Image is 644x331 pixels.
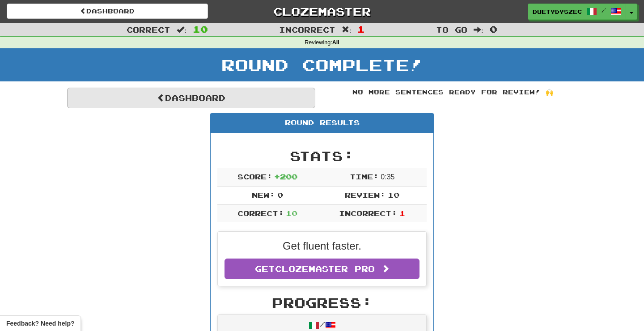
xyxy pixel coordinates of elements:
span: 1 [399,209,405,217]
h2: Stats: [217,149,427,163]
span: : [342,26,352,34]
span: Clozemaster Pro [275,264,375,274]
span: 10 [193,24,208,34]
a: Dashboard [7,4,208,19]
span: Review: [345,191,386,199]
div: No more sentences ready for review! 🙌 [329,88,577,97]
a: duetydyszec / [528,4,626,20]
span: Incorrect: [339,209,397,217]
span: Correct: [237,209,284,217]
a: Clozemaster [221,4,423,19]
span: Open feedback widget [6,319,74,328]
h2: Progress: [217,295,427,310]
span: Score: [237,172,272,181]
span: 10 [286,209,297,217]
span: / [602,7,606,13]
span: Time: [350,172,379,181]
span: 0 [490,24,497,34]
strong: All [332,39,339,46]
span: + 200 [274,172,297,181]
span: 0 : 35 [381,173,394,181]
span: : [177,26,186,34]
div: Round Results [211,113,433,133]
span: 1 [357,24,365,34]
span: : [474,26,483,34]
span: 0 [277,191,283,199]
h1: Round Complete! [3,56,641,74]
a: Dashboard [67,88,315,108]
span: duetydyszec [533,8,582,16]
a: GetClozemaster Pro [225,259,419,279]
span: Incorrect [279,25,335,34]
span: New: [252,191,275,199]
span: Correct [127,25,170,34]
p: Get fluent faster. [225,238,419,254]
span: 10 [388,191,399,199]
span: To go [436,25,467,34]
